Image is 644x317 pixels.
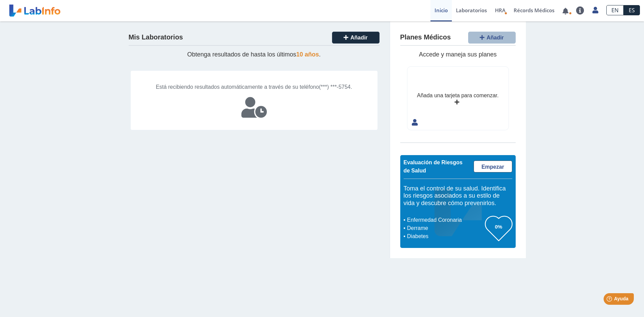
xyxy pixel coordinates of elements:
h3: 0% [485,222,512,231]
span: Evaluación de Riesgos de Salud [404,160,463,173]
span: Añadir [486,35,504,40]
button: Añadir [468,32,516,44]
span: HRA [495,7,505,14]
span: Accede y maneja sus planes [419,51,497,58]
a: ES [624,5,640,15]
li: Derrame [405,224,485,232]
button: Añadir [332,32,380,44]
a: EN [606,5,624,15]
span: Obtenga resultados de hasta los últimos . [187,51,320,58]
span: Está recibiendo resultados automáticamente a través de su teléfono [156,84,319,90]
iframe: Help widget launcher [584,290,637,310]
span: 10 años [296,51,319,58]
span: Añadir [350,35,368,40]
span: Empezar [481,164,504,170]
a: Empezar [474,161,512,172]
h4: Planes Médicos [400,33,451,41]
li: Enfermedad Coronaria [405,216,485,224]
h4: Mis Laboratorios [129,33,183,41]
div: Añada una tarjeta para comenzar. [417,91,498,100]
li: Diabetes [405,232,485,240]
h5: Toma el control de su salud. Identifica los riesgos asociados a su estilo de vida y descubre cómo... [404,185,512,207]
